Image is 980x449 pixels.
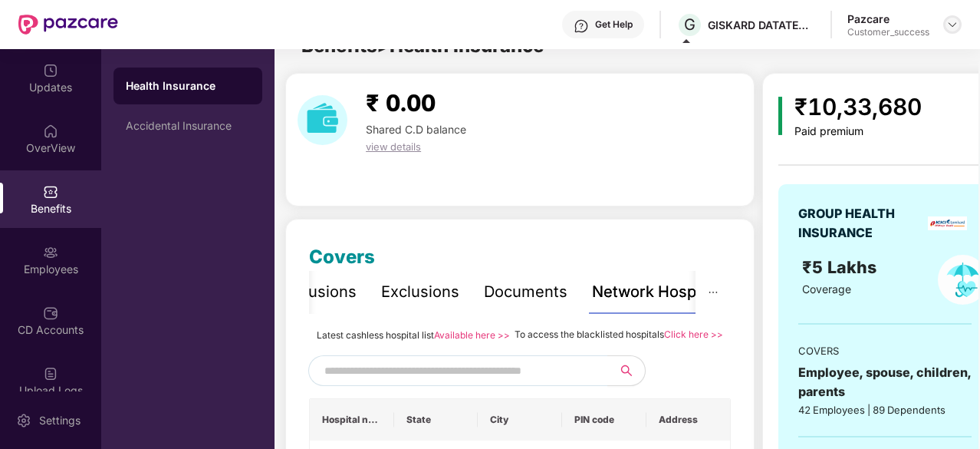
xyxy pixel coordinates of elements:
[317,329,434,341] span: Latest cashless hospital list
[434,329,510,341] a: Available here >>
[847,12,929,26] div: Pazcare
[35,413,85,428] div: Settings
[43,124,58,139] img: svg+xml;base64,PHN2ZyBpZD0iSG9tZSIgeG1sbnM9Imh0dHA6Ly93d3cudzMub3JnLzIwMDAvc3ZnIiB3aWR0aD0iMjAiIG...
[794,125,922,138] div: Paid premium
[798,343,972,358] div: COVERS
[946,18,959,31] img: svg+xml;base64,PHN2ZyBpZD0iRHJvcGRvd24tMzJ4MzIiIHhtbG5zPSJodHRwOi8vd3d3LnczLm9yZy8yMDAwL3N2ZyIgd2...
[708,287,719,298] span: ellipsis
[394,399,478,441] th: State
[664,328,723,340] a: Click here >>
[366,123,466,136] span: Shared C.D balance
[595,18,633,31] div: Get Help
[43,366,58,381] img: svg+xml;base64,PHN2ZyBpZD0iVXBsb2FkX0xvZ3MiIGRhdGEtbmFtZT0iVXBsb2FkIExvZ3MiIHhtbG5zPSJodHRwOi8vd3...
[126,78,250,94] div: Health Insurance
[309,246,375,268] span: Covers
[310,399,394,441] th: Hospital name
[366,140,421,153] span: view details
[298,95,347,145] img: download
[16,413,31,428] img: svg+xml;base64,PHN2ZyBpZD0iU2V0dGluZy0yMHgyMCIgeG1sbnM9Imh0dHA6Ly93d3cudzMub3JnLzIwMDAvc3ZnIiB3aW...
[381,280,459,304] div: Exclusions
[43,184,58,200] img: svg+xml;base64,PHN2ZyBpZD0iQmVuZWZpdHMiIHhtbG5zPSJodHRwOi8vd3d3LnczLm9yZy8yMDAwL3N2ZyIgd2lkdGg9Ij...
[322,414,382,426] span: Hospital name
[646,399,731,441] th: Address
[659,414,719,426] span: Address
[802,282,851,295] span: Coverage
[18,15,118,35] img: New Pazcare Logo
[43,63,58,78] img: svg+xml;base64,PHN2ZyBpZD0iVXBkYXRlZCIgeG1sbnM9Imh0dHA6Ly93d3cudzMub3JnLzIwMDAvc3ZnIiB3aWR0aD0iMj...
[283,280,357,304] div: Inclusions
[607,355,646,386] button: search
[126,120,250,132] div: Accidental Insurance
[484,280,567,304] div: Documents
[798,363,972,401] div: Employee, spouse, children, parents
[684,15,696,34] span: G
[696,271,731,313] button: ellipsis
[802,257,881,277] span: ₹5 Lakhs
[798,204,922,243] div: GROUP HEALTH INSURANCE
[794,89,922,125] div: ₹10,33,680
[708,18,815,32] div: GISKARD DATATECH PRIVATE LIMITED
[43,245,58,260] img: svg+xml;base64,PHN2ZyBpZD0iRW1wbG95ZWVzIiB4bWxucz0iaHR0cDovL3d3dy53My5vcmcvMjAwMC9zdmciIHdpZHRoPS...
[928,216,967,230] img: insurerLogo
[847,26,929,38] div: Customer_success
[798,402,972,418] div: 42 Employees | 89 Dependents
[43,305,58,321] img: svg+xml;base64,PHN2ZyBpZD0iQ0RfQWNjb3VudHMiIGRhdGEtbmFtZT0iQ0QgQWNjb3VudHMiIHhtbG5zPSJodHRwOi8vd3...
[515,328,664,340] span: To access the blacklisted hospitals
[592,280,726,304] div: Network Hospitals
[562,399,646,441] th: PIN code
[607,365,645,377] span: search
[478,399,562,441] th: City
[574,18,589,34] img: svg+xml;base64,PHN2ZyBpZD0iSGVscC0zMngzMiIgeG1sbnM9Imh0dHA6Ly93d3cudzMub3JnLzIwMDAvc3ZnIiB3aWR0aD...
[366,89,436,117] span: ₹ 0.00
[778,97,782,135] img: icon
